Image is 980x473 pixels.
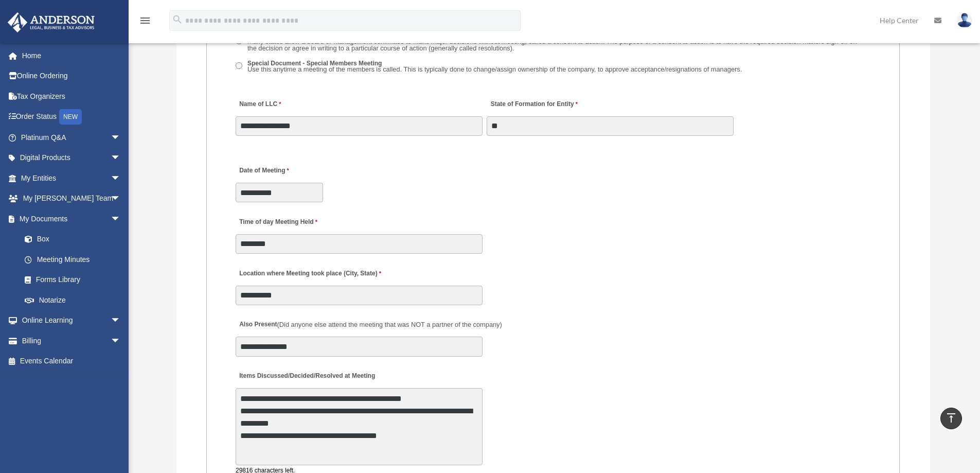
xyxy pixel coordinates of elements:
a: My Documentsarrow_drop_down [7,208,136,229]
span: arrow_drop_down [111,188,131,209]
a: Meeting Minutes [14,249,131,270]
label: State of Formation for Entity [487,97,580,111]
a: Digital Productsarrow_drop_down [7,148,136,168]
span: Many states allow a board or management committee to make major decisions without meeting, called... [247,38,857,52]
img: User Pic [957,13,972,28]
a: My [PERSON_NAME] Teamarrow_drop_down [7,188,136,209]
a: Box [14,229,136,250]
span: arrow_drop_down [111,148,131,169]
i: search [172,14,183,25]
img: Anderson Advisors Platinum Portal [5,12,98,32]
a: Home [7,45,136,66]
a: Online Learningarrow_drop_down [7,310,136,331]
span: arrow_drop_down [111,330,131,352]
label: Also Present [236,318,505,332]
label: Special Document - Special Members Meeting [244,59,745,75]
span: arrow_drop_down [111,168,131,189]
i: menu [139,14,151,27]
label: Items Discussed/Decided/Resolved at Meeting [236,370,378,383]
span: arrow_drop_down [111,127,131,148]
a: menu [139,18,151,27]
a: Platinum Q&Aarrow_drop_down [7,127,136,148]
a: vertical_align_top [940,408,962,429]
span: arrow_drop_down [111,310,131,331]
a: Order StatusNEW [7,107,136,128]
div: NEW [59,109,82,125]
label: Date of Meeting [236,164,333,178]
a: Notarize [14,290,136,310]
a: Tax Organizers [7,86,136,107]
a: My Entitiesarrow_drop_down [7,168,136,188]
label: Name of LLC [236,97,283,111]
label: Time of day Meeting Held [236,215,333,229]
i: vertical_align_top [945,412,957,424]
a: Forms Library [14,270,136,290]
a: Billingarrow_drop_down [7,330,136,351]
a: Online Ordering [7,66,136,86]
span: Use this anytime a meeting of the members is called. This is typically done to change/assign owne... [247,65,742,73]
label: Location where Meeting took place (City, State) [236,267,384,281]
span: (Did anyone else attend the meeting that was NOT a partner of the company) [277,321,502,328]
span: arrow_drop_down [111,208,131,230]
a: Events Calendar [7,351,136,372]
